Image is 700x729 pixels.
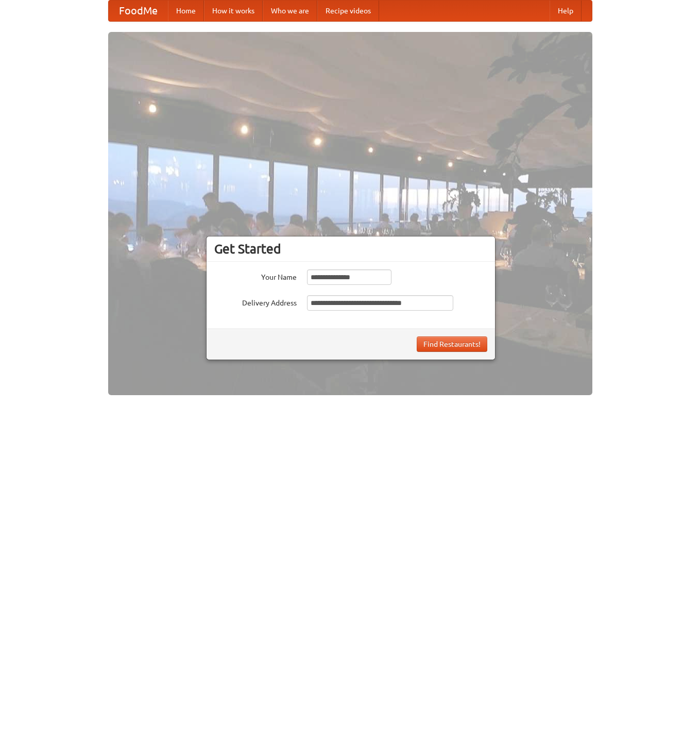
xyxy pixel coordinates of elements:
label: Your Name [214,269,297,282]
button: Find Restaurants! [417,336,487,352]
label: Delivery Address [214,295,297,308]
a: Who we are [263,1,317,21]
a: Home [168,1,204,21]
a: FoodMe [109,1,168,21]
a: Recipe videos [317,1,379,21]
a: How it works [204,1,263,21]
h3: Get Started [214,241,487,257]
a: Help [550,1,582,21]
